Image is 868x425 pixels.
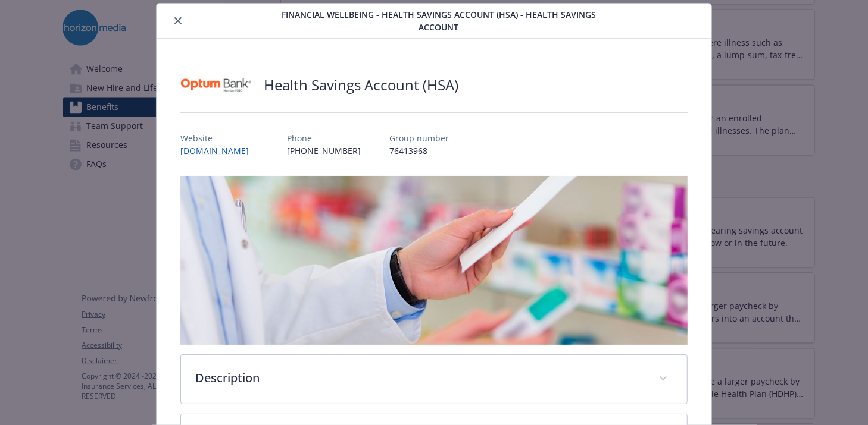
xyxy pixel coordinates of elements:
[264,75,458,95] h2: Health Savings Account (HSA)
[389,132,449,144] p: Group number
[287,144,361,157] p: [PHONE_NUMBER]
[180,176,687,345] img: banner
[180,145,258,156] a: [DOMAIN_NAME]
[275,8,602,33] span: Financial Wellbeing - Health Savings Account (HSA) - Health Savings Account
[180,67,252,103] img: Optum Bank
[287,132,361,144] p: Phone
[195,369,644,387] p: Description
[389,144,449,157] p: 76413968
[181,355,686,404] div: Description
[180,132,258,144] p: Website
[171,14,185,28] button: close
